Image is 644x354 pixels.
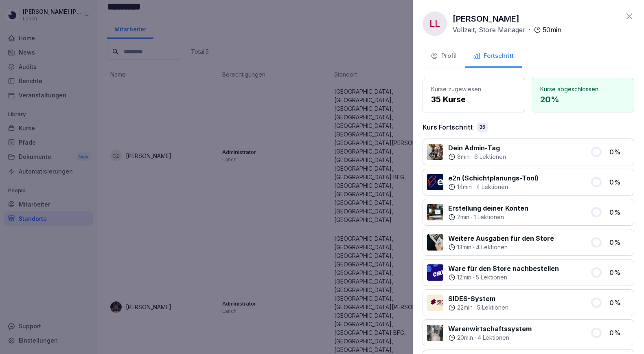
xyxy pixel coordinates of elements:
[457,243,471,251] p: 13 min
[609,147,630,157] p: 0 %
[609,207,630,217] p: 0 %
[609,328,630,338] p: 0 %
[609,298,630,308] p: 0 %
[609,237,630,247] p: 0 %
[457,273,471,281] p: 12 min
[476,273,507,281] p: 5 Lektionen
[476,243,508,251] p: 4 Lektionen
[448,173,539,183] p: e2n (Schichtplanungs-Tool)
[477,303,508,312] p: 5 Lektionen
[448,324,532,334] p: Warenwirtschaftssystem
[474,153,506,161] p: 6 Lektionen
[457,153,470,161] p: 8 min
[453,25,526,35] p: Vollzeit, Store Manager
[448,233,554,243] p: Weitere Ausgaben für den Store
[453,25,561,35] div: ·
[457,213,469,221] p: 2 min
[431,85,517,93] p: Kurse zugewiesen
[448,183,539,191] div: ·
[423,122,473,132] p: Kurs Fortschritt
[448,203,528,213] p: Erstellung deiner Konten
[540,85,626,93] p: Kurse abgeschlossen
[609,268,630,277] p: 0 %
[423,46,465,68] button: Profil
[448,153,506,161] div: ·
[543,25,561,35] p: 50 min
[453,13,519,25] p: [PERSON_NAME]
[448,303,508,312] div: ·
[431,93,517,106] p: 35 Kurse
[448,294,508,303] p: SIDES-System
[448,143,506,153] p: Dein Admin-Tag
[423,11,447,36] div: LL
[431,51,457,61] div: Profil
[474,213,504,221] p: 1 Lektionen
[448,334,532,342] div: ·
[465,46,522,68] button: Fortschritt
[473,51,514,61] div: Fortschritt
[448,243,554,251] div: ·
[457,183,472,191] p: 14 min
[476,183,508,191] p: 4 Lektionen
[477,123,488,132] div: 35
[457,303,473,312] p: 22 min
[478,334,509,342] p: 4 Lektionen
[448,264,559,273] p: Ware für den Store nachbestellen
[448,213,528,221] div: ·
[609,177,630,187] p: 0 %
[457,334,473,342] p: 20 min
[448,273,559,281] div: ·
[540,93,626,106] p: 20 %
